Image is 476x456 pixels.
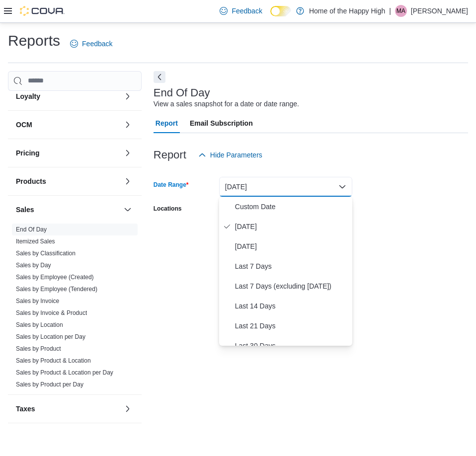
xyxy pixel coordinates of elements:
span: Email Subscription [190,113,253,133]
a: Itemized Sales [16,238,55,245]
a: Sales by Employee (Created) [16,274,94,281]
button: Sales [16,205,120,215]
h3: Sales [16,205,34,215]
button: Products [16,176,120,186]
span: End Of Day [16,226,47,233]
span: Sales by Employee (Created) [16,273,94,281]
span: Hide Parameters [210,150,262,160]
button: [DATE] [219,177,352,197]
span: [DATE] [235,221,348,232]
span: Last 21 Days [235,320,348,332]
button: OCM [122,119,134,131]
h1: Reports [8,31,60,51]
button: Taxes [16,404,120,414]
a: Sales by Day [16,262,51,269]
span: Sales by Invoice [16,297,59,305]
a: Feedback [216,1,266,21]
a: Sales by Classification [16,250,76,257]
span: Feedback [232,6,262,16]
span: Custom Date [235,201,348,213]
a: Sales by Product & Location per Day [16,369,113,376]
h3: Loyalty [16,91,40,101]
h3: Report [154,149,186,161]
p: Home of the Happy High [309,5,385,17]
h3: Pricing [16,148,39,158]
a: Sales by Location per Day [16,333,85,340]
a: Sales by Product [16,345,61,352]
div: View a sales snapshot for a date or date range. [154,99,299,109]
h3: End Of Day [154,87,210,99]
a: Sales by Product & Location [16,357,91,364]
span: Itemized Sales [16,237,55,245]
p: | [389,5,391,17]
span: Sales by Day [16,261,51,269]
label: Locations [154,205,182,213]
button: Taxes [122,403,134,415]
span: Sales by Product [16,345,61,353]
div: Sales [8,224,142,394]
button: Sales [122,204,134,216]
a: Sales by Invoice & Product [16,309,87,316]
span: Feedback [82,39,112,49]
button: Products [122,175,134,187]
p: [PERSON_NAME] [411,5,468,17]
button: Loyalty [122,90,134,102]
label: Date Range [154,181,189,189]
a: Feedback [66,34,116,54]
span: [DATE] [235,240,348,252]
button: Loyalty [16,91,120,101]
span: Last 7 Days [235,260,348,272]
span: Sales by Invoice & Product [16,309,87,317]
button: Hide Parameters [194,145,266,165]
span: Last 7 Days (excluding [DATE]) [235,280,348,292]
span: Sales by Product & Location per Day [16,369,113,377]
div: Select listbox [219,197,352,346]
a: Sales by Product per Day [16,381,83,388]
div: Monica Arychuk [395,5,407,17]
h3: OCM [16,120,32,130]
a: Sales by Invoice [16,298,59,304]
input: Dark Mode [270,6,291,16]
button: Pricing [16,148,120,158]
span: Last 14 Days [235,300,348,312]
h3: Products [16,176,46,186]
span: Dark Mode [270,16,271,17]
span: Last 30 Days [235,340,348,352]
span: Sales by Classification [16,249,76,257]
span: MA [397,5,405,17]
button: Next [154,71,165,83]
button: OCM [16,120,120,130]
a: Sales by Location [16,321,63,328]
h3: Taxes [16,404,35,414]
a: End Of Day [16,226,47,233]
a: Sales by Employee (Tendered) [16,286,97,293]
span: Sales by Product per Day [16,380,83,388]
button: Pricing [122,147,134,159]
span: Sales by Product & Location [16,357,91,365]
span: Report [156,113,178,133]
img: Cova [20,6,65,16]
span: Sales by Location per Day [16,333,85,341]
span: Sales by Location [16,321,63,329]
span: Sales by Employee (Tendered) [16,285,97,293]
